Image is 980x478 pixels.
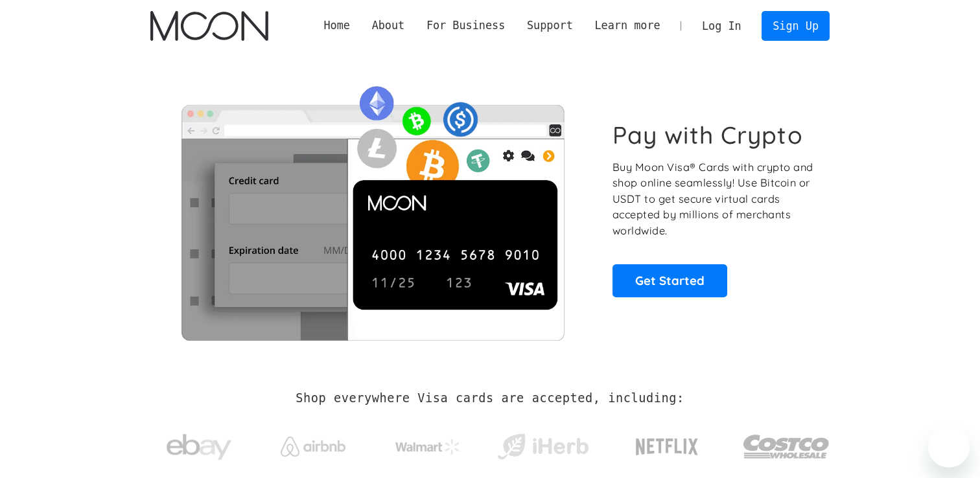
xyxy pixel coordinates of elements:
[495,417,591,470] a: iHerb
[395,439,460,455] img: Walmart
[516,17,583,34] div: Support
[281,437,345,457] img: Airbnb
[296,391,684,405] h2: Shop everywhere Visa cards are accepted, including:
[928,426,970,468] iframe: Button to launch messaging window
[495,430,591,464] img: iHerb
[584,17,671,34] div: Learn more
[150,77,594,340] img: Moon Cards let you spend your crypto anywhere Visa is accepted.
[361,17,415,34] div: About
[762,11,829,40] a: Sign Up
[691,12,752,40] a: Log In
[527,17,573,34] div: Support
[635,431,699,463] img: Netflix
[265,424,362,463] a: Airbnb
[167,427,231,468] img: ebay
[380,426,476,461] a: Walmart
[612,264,727,297] a: Get Started
[150,414,247,474] a: ebay
[594,17,660,34] div: Learn more
[372,17,405,34] div: About
[426,17,505,34] div: For Business
[609,418,725,470] a: Netflix
[743,409,830,477] a: Costco
[313,17,361,34] a: Home
[415,17,516,34] div: For Business
[612,120,803,150] h1: Pay with Crypto
[150,11,268,41] a: home
[612,159,815,239] p: Buy Moon Visa® Cards with crypto and shop online seamlessly! Use Bitcoin or USDT to get secure vi...
[150,11,268,41] img: Moon Logo
[743,422,830,471] img: Costco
